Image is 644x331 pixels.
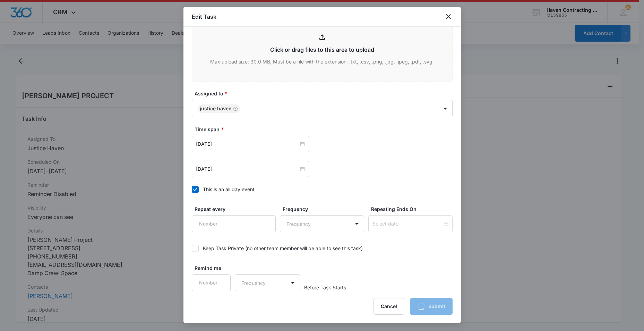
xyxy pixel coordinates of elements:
div: Justice Haven [200,106,232,111]
div: Remove Justice Haven [232,106,238,111]
label: Repeating Ends On [371,205,455,213]
div: Keep Task Private (no other team member will be able to see this task) [203,245,363,252]
input: Oct 31, 2025 [196,165,299,173]
label: Assigned to [195,90,455,97]
input: Oct 27, 2025 [196,140,299,148]
div: This is an all day event [203,186,255,193]
button: Cancel [373,298,404,315]
label: Repeat every [195,205,279,213]
h1: Edit Task [192,12,216,21]
label: Time span [195,126,455,133]
input: Number [192,274,231,291]
input: Number [192,215,276,232]
label: Frequency [283,205,367,213]
span: Before Task Starts [304,284,346,291]
input: Select date [372,220,442,228]
label: Remind me [195,264,234,272]
button: close [444,12,453,21]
